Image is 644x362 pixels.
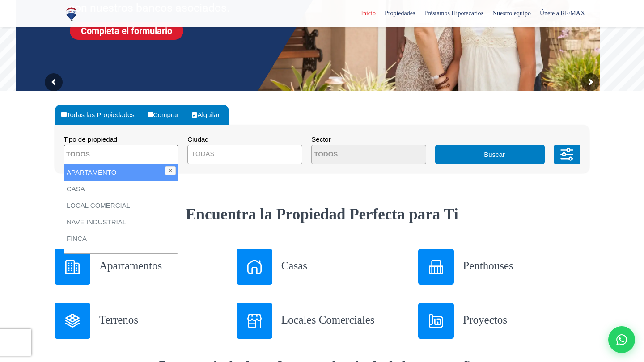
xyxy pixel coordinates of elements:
span: TODAS [188,147,302,160]
span: Sector [311,135,330,143]
a: Casas [237,249,408,285]
a: Proyectos [418,303,589,339]
span: Nuestro equipo [488,7,535,20]
h3: Locales Comerciales [281,312,408,328]
a: Penthouses [418,249,589,285]
a: Completa el formulario [70,22,183,40]
a: Locales Comerciales [237,303,408,339]
input: Todas las Propiedades [61,112,67,117]
h3: Apartamentos [99,258,226,274]
button: ✕ [165,166,176,175]
textarea: Search [64,145,151,164]
li: LOCAL COMERCIAL [64,197,178,214]
a: Terrenos [55,303,226,339]
img: Logo de REMAX [64,6,79,22]
a: Apartamentos [55,249,226,285]
input: Comprar [148,112,153,117]
h3: Penthouses [463,258,589,274]
h3: Terrenos [99,312,226,328]
li: TERRENO [64,247,178,263]
label: Comprar [145,105,188,125]
label: Alquilar [190,105,229,125]
span: TODAS [187,145,302,164]
input: Alquilar [192,112,197,118]
li: FINCA [64,230,178,247]
strong: Encuentra la Propiedad Perfecta para Ti [186,206,458,223]
h3: Casas [281,258,408,274]
span: Únete a RE/MAX [535,7,589,20]
span: Préstamos Hipotecarios [419,7,488,20]
label: Todas las Propiedades [59,105,144,125]
span: TODAS [191,150,214,157]
li: CASA [64,181,178,197]
h3: Proyectos [463,312,589,328]
li: APARTAMENTO [64,164,178,181]
button: Buscar [435,145,544,164]
span: Tipo de propiedad [64,135,117,143]
textarea: Search [312,145,398,164]
li: NAVE INDUSTRIAL [64,214,178,230]
span: Ciudad [187,135,209,143]
span: Propiedades [380,7,419,20]
span: Inicio [356,7,380,20]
